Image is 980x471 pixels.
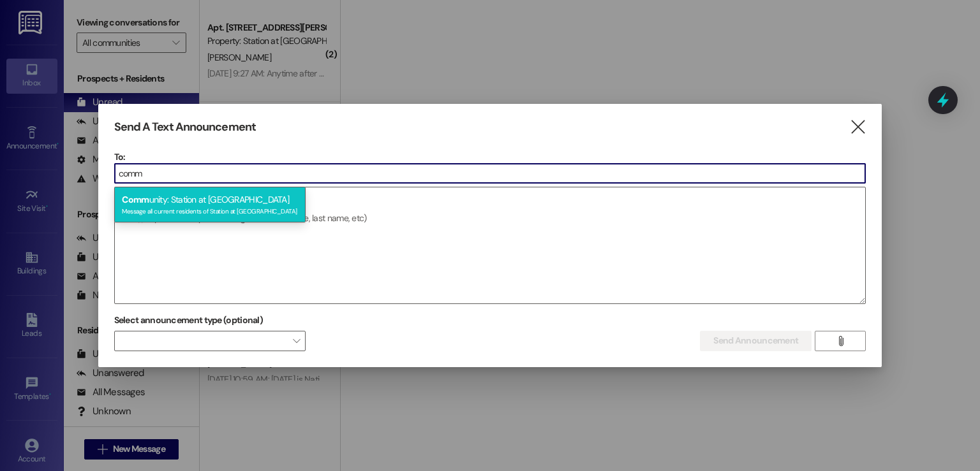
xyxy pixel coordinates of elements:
p: To: [114,150,866,163]
label: Select announcement type (optional) [114,310,264,330]
h3: Send A Text Announcement [114,120,256,134]
div: Message all current residents of Station at [GEOGRAPHIC_DATA] [122,205,298,215]
button: Send Announcement [700,331,812,351]
span: Comm [122,194,149,205]
i:  [836,336,845,346]
i:  [849,120,866,134]
input: Type to select the units, buildings, or communities you want to message. (e.g. 'Unit 1A', 'Buildi... [115,164,866,183]
div: unity: Station at [GEOGRAPHIC_DATA] [114,187,306,223]
span: Send Announcement [713,334,798,347]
